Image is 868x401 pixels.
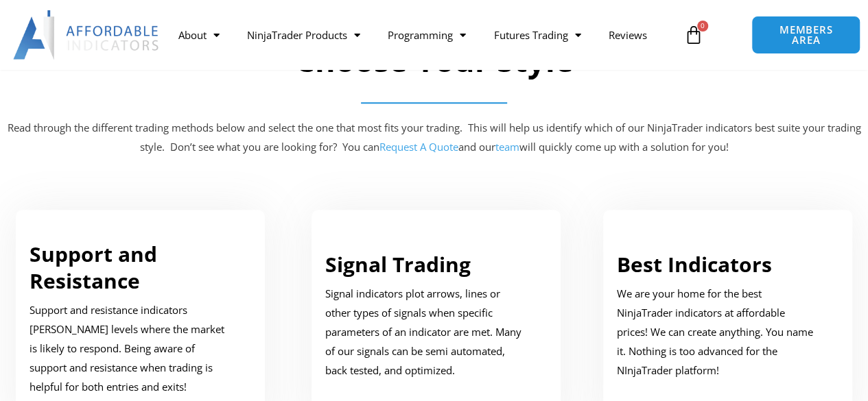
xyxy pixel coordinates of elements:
a: Reviews [594,19,660,51]
a: Futures Trading [480,19,594,51]
h2: Choose Your Style [5,40,863,81]
a: Support and Resistance [30,240,157,295]
a: 0 [664,15,724,55]
a: About [165,19,233,51]
p: Signal indicators plot arrows, lines or other types of signals when specific parameters of an ind... [325,284,527,380]
a: Signal Trading [325,250,471,278]
a: team [495,140,519,154]
nav: Menu [165,19,677,51]
img: LogoAI | Affordable Indicators – NinjaTrader [13,10,161,60]
p: Read through the different trading methods below and select the one that most fits your trading. ... [5,119,863,157]
a: Programming [374,19,480,51]
p: We are your home for the best NinjaTrader indicators at affordable prices! We can create anything... [617,284,819,380]
span: MEMBERS AREA [766,25,846,45]
a: Best Indicators [617,250,772,278]
a: NinjaTrader Products [233,19,374,51]
a: MEMBERS AREA [751,16,860,54]
p: Support and resistance indicators [PERSON_NAME] levels where the market is likely to respond. Bei... [30,301,231,396]
a: Request A Quote [379,140,458,154]
span: 0 [697,21,708,32]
